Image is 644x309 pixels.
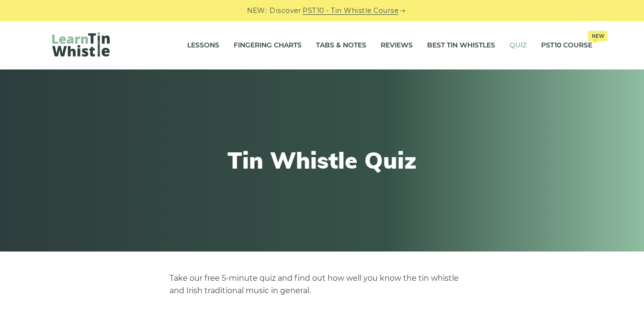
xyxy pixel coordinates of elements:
h1: Tin Whistle Quiz [146,147,498,174]
img: LearnTinWhistle.com [52,32,110,57]
a: Tabs & Notes [316,34,366,57]
a: Quiz [509,34,527,57]
a: Reviews [381,34,413,57]
a: PST10 CourseNew [541,34,592,57]
a: Best Tin Whistles [427,34,495,57]
a: Fingering Charts [234,34,302,57]
span: New [588,31,608,41]
a: Lessons [187,34,219,57]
